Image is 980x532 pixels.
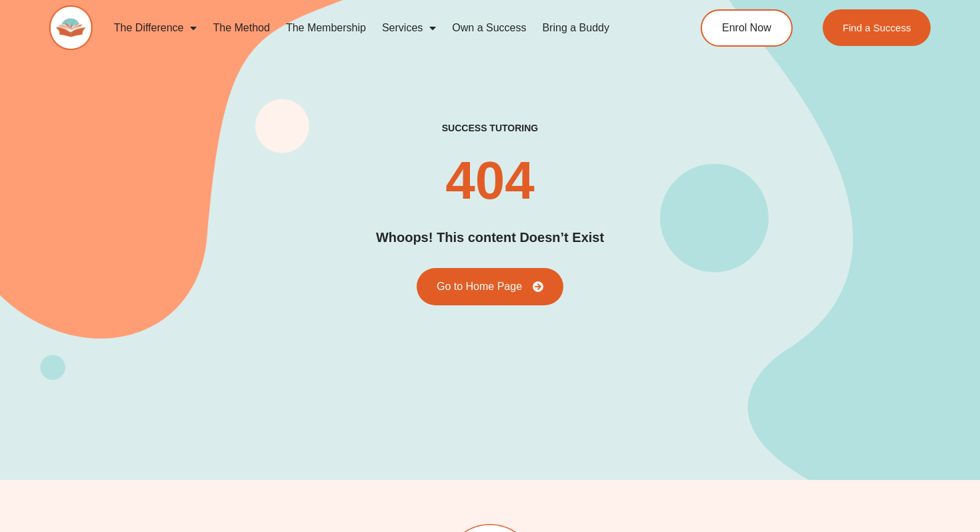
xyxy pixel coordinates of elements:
[534,13,617,43] a: Bring a Buddy
[417,268,563,305] a: Go to Home Page
[374,13,444,43] a: Services
[437,281,522,292] span: Go to Home Page
[106,13,205,43] a: The Difference
[376,227,604,248] h2: Whoops! This content Doesn’t Exist
[278,13,374,43] a: The Membership
[843,23,911,33] span: Find a Success
[106,13,651,43] nav: Menu
[444,13,534,43] a: Own a Success
[823,9,931,46] a: Find a Success
[701,9,793,47] a: Enrol Now
[445,154,534,207] h2: 404
[205,13,277,43] a: The Method
[722,23,771,33] span: Enrol Now
[442,122,538,134] h2: success tutoring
